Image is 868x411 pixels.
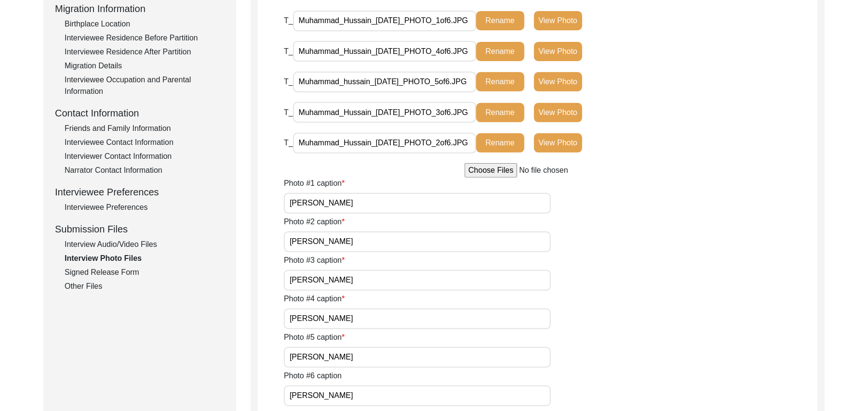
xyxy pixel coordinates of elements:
[55,185,225,199] div: Interviewee Preferences
[284,77,293,86] span: T_
[65,267,225,278] div: Signed Release Form
[284,178,345,189] label: Photo #1 caption
[55,106,225,120] div: Contact Information
[476,42,524,61] button: Rename
[284,139,293,147] span: T_
[65,60,225,72] div: Migration Details
[534,42,582,61] button: View Photo
[55,222,225,236] div: Submission Files
[284,293,345,305] label: Photo #4 caption
[476,72,524,91] button: Rename
[534,133,582,153] button: View Photo
[476,11,524,30] button: Rename
[65,137,225,148] div: Interviewee Contact Information
[284,332,345,343] label: Photo #5 caption
[65,253,225,264] div: Interview Photo Files
[284,255,345,266] label: Photo #3 caption
[65,18,225,30] div: Birthplace Location
[65,123,225,134] div: Friends and Family Information
[534,103,582,122] button: View Photo
[65,202,225,213] div: Interviewee Preferences
[476,133,524,153] button: Rename
[284,216,345,228] label: Photo #2 caption
[284,108,293,116] span: T_
[534,11,582,30] button: View Photo
[65,151,225,162] div: Interviewer Contact Information
[65,46,225,58] div: Interviewee Residence After Partition
[65,239,225,250] div: Interview Audio/Video Files
[476,103,524,122] button: Rename
[65,32,225,44] div: Interviewee Residence Before Partition
[65,165,225,176] div: Narrator Contact Information
[65,74,225,97] div: Interviewee Occupation and Parental Information
[284,47,293,55] span: T_
[534,72,582,91] button: View Photo
[284,370,342,382] label: Photo #6 caption
[65,281,225,292] div: Other Files
[284,16,293,25] span: T_
[55,1,225,16] div: Migration Information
